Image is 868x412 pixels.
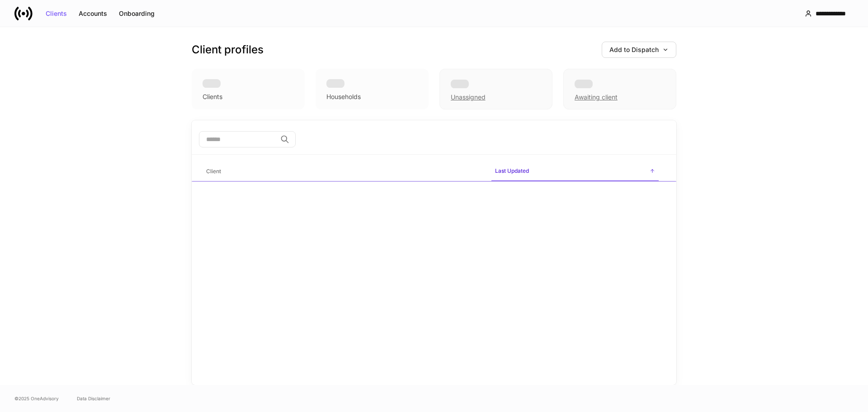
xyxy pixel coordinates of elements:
[46,10,67,17] div: Clients
[203,162,484,181] span: Client
[491,162,659,181] span: Last Updated
[206,167,221,175] h6: Client
[192,43,264,57] h3: Client profiles
[40,6,73,21] button: Clients
[602,42,676,58] button: Add to Dispatch
[119,10,155,17] div: Onboarding
[609,47,669,53] div: Add to Dispatch
[14,395,59,402] span: © 2025 OneAdvisory
[439,69,552,109] div: Unassigned
[326,92,361,101] div: Households
[77,395,110,402] a: Data Disclaimer
[563,69,676,109] div: Awaiting client
[79,10,107,17] div: Accounts
[73,6,113,21] button: Accounts
[203,92,222,101] div: Clients
[495,166,529,175] h6: Last Updated
[575,93,618,102] div: Awaiting client
[113,6,160,21] button: Onboarding
[451,93,486,102] div: Unassigned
